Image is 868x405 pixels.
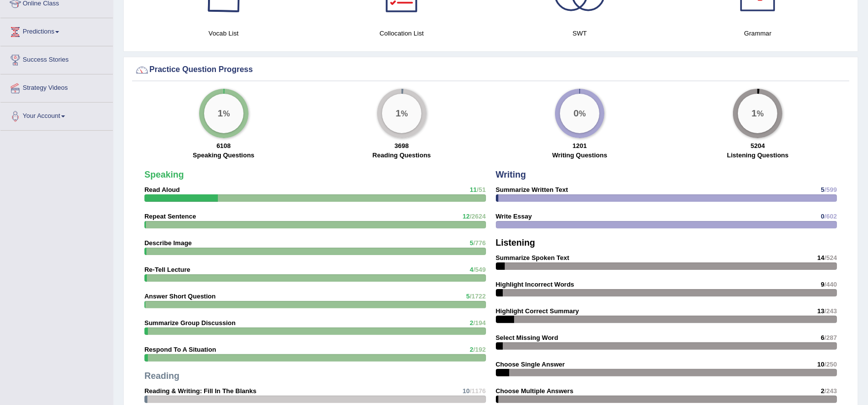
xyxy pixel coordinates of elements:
span: 6 [821,334,824,341]
span: 10 [462,387,469,395]
span: 2 [470,346,473,353]
strong: Respond To A Situation [144,346,216,353]
span: 13 [817,307,824,315]
strong: Choose Multiple Answers [496,387,574,395]
strong: 1201 [573,142,587,149]
span: /192 [473,346,486,353]
strong: Listening [496,238,535,248]
big: 1 [752,108,757,119]
h4: Grammar [674,28,842,38]
label: Listening Questions [727,150,789,160]
strong: Select Missing Word [496,334,558,341]
strong: Choose Single Answer [496,361,565,368]
a: Strategy Videos [0,74,113,99]
big: 1 [217,108,223,119]
div: % [738,94,777,133]
span: 4 [470,266,473,273]
strong: 5204 [751,142,765,149]
span: /287 [825,334,837,341]
strong: Repeat Sentence [144,213,196,220]
span: 9 [821,281,824,288]
strong: Summarize Spoken Text [496,254,569,261]
strong: Reading [144,371,179,381]
div: % [204,94,243,133]
span: /1176 [470,387,486,395]
span: /1722 [470,293,486,300]
span: /599 [825,186,837,193]
span: /243 [825,387,837,395]
strong: Write Essay [496,213,532,220]
span: 2 [821,387,824,395]
span: /776 [473,239,486,247]
span: /250 [825,361,837,368]
span: 5 [470,239,473,247]
label: Writing Questions [552,150,607,160]
span: /524 [825,254,837,261]
label: Reading Questions [373,150,431,160]
strong: Answer Short Question [144,293,215,300]
span: /602 [825,213,837,220]
span: /440 [825,281,837,288]
span: /194 [473,319,486,327]
h4: Collocation List [317,28,486,38]
label: Speaking Questions [193,150,254,160]
span: 12 [462,213,469,220]
strong: Writing [496,170,526,180]
span: 14 [817,254,824,261]
span: /243 [825,307,837,315]
big: 0 [574,108,579,119]
span: 5 [821,186,824,193]
span: /549 [473,266,486,273]
strong: Read Aloud [144,186,180,193]
big: 1 [395,108,401,119]
span: 10 [817,361,824,368]
span: 5 [466,293,470,300]
strong: Summarize Written Text [496,186,568,193]
strong: Re-Tell Lecture [144,266,190,273]
span: /2624 [470,213,486,220]
div: Practice Question Progress [135,63,847,77]
strong: Reading & Writing: Fill In The Blanks [144,387,256,395]
strong: 6108 [216,142,231,149]
h4: Vocab List [139,28,308,38]
a: Success Stories [0,46,113,71]
a: Predictions [0,18,113,43]
span: 0 [821,213,824,220]
strong: Highlight Correct Summary [496,307,579,315]
strong: Summarize Group Discussion [144,319,236,327]
span: 2 [470,319,473,327]
h4: SWT [496,28,664,38]
strong: 3698 [394,142,409,149]
a: Your Account [0,103,113,127]
span: 11 [470,186,477,193]
div: % [382,94,421,133]
strong: Highlight Incorrect Words [496,281,574,288]
strong: Describe Image [144,239,192,247]
span: /51 [477,186,486,193]
div: % [560,94,599,133]
strong: Speaking [144,170,184,180]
